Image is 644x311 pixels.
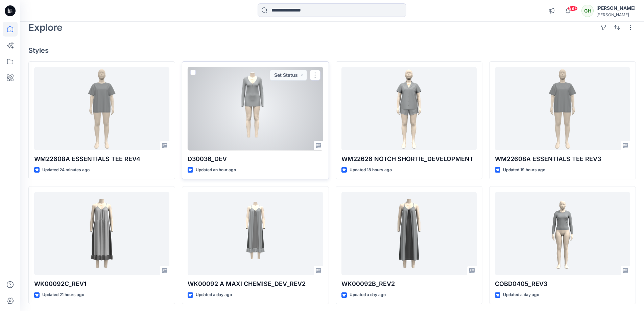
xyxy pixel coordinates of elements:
[196,166,236,174] p: Updated an hour ago
[188,192,323,275] a: WK00092 A MAXI CHEMISE_DEV_REV2
[196,291,232,298] p: Updated a day ago
[28,22,63,33] h2: Explore
[596,4,636,12] div: [PERSON_NAME]
[495,279,630,289] p: COBD0405_REV3
[503,291,539,298] p: Updated a day ago
[34,67,169,151] a: WM22608A ESSENTIALS TEE REV4
[188,154,323,164] p: D30036_DEV
[495,192,630,275] a: COBD0405_REV3
[42,291,84,298] p: Updated 21 hours ago
[341,154,477,164] p: WM22626 NOTCH SHORTIE_DEVELOPMENT
[188,67,323,151] a: D30036_DEV
[503,166,545,174] p: Updated 19 hours ago
[341,67,477,151] a: WM22626 NOTCH SHORTIE_DEVELOPMENT
[495,67,630,151] a: WM22608A ESSENTIALS TEE REV3
[350,166,392,174] p: Updated 18 hours ago
[28,46,636,54] h4: Styles
[188,279,323,289] p: WK00092 A MAXI CHEMISE_DEV_REV2
[42,166,90,174] p: Updated 24 minutes ago
[34,192,169,275] a: WK00092C_REV1
[568,6,578,11] span: 99+
[495,154,630,164] p: WM22608A ESSENTIALS TEE REV3
[341,279,477,289] p: WK00092B_REV2
[34,279,169,289] p: WK00092C_REV1
[596,12,636,17] div: [PERSON_NAME]
[34,154,169,164] p: WM22608A ESSENTIALS TEE REV4
[581,5,594,17] div: GH
[350,291,386,298] p: Updated a day ago
[341,192,477,275] a: WK00092B_REV2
